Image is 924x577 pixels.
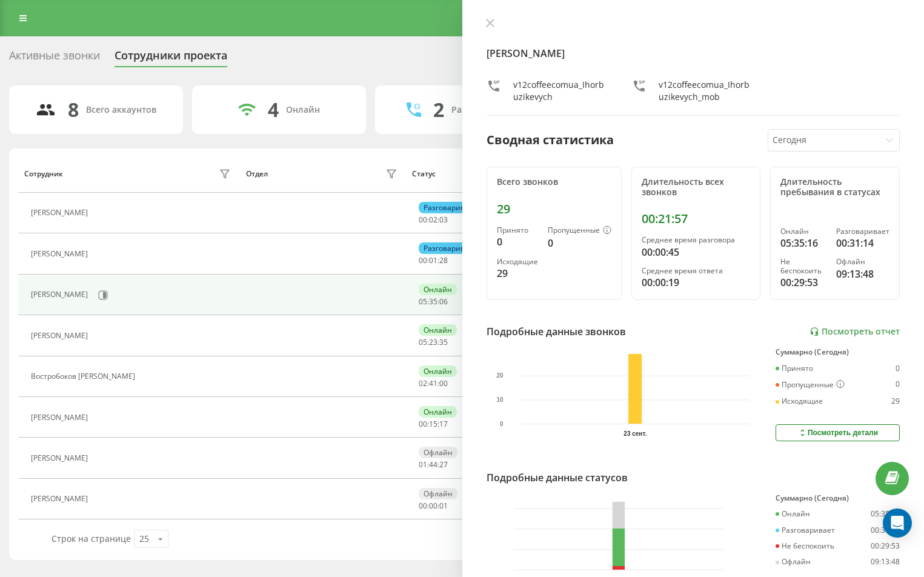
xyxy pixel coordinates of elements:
span: 44 [429,459,437,470]
div: 05:35:16 [780,236,826,250]
div: Длительность пребывания в статусах [780,177,889,198]
div: 4 [268,98,279,121]
div: Исходящие [776,397,823,405]
div: Сотрудник [24,170,63,178]
div: Суммарно (Сегодня) [776,348,900,356]
span: 00 [419,419,427,429]
div: Среднее время ответа [642,267,751,275]
span: 23 [429,337,437,347]
div: 00:21:57 [642,212,751,226]
text: 10 [496,396,504,403]
span: 28 [439,255,448,265]
span: 17 [439,419,448,429]
div: Активные звонки [9,49,100,68]
div: 0 [896,364,900,373]
div: Востробоков [PERSON_NAME] [31,372,138,381]
div: Open Intercom Messenger [883,509,912,538]
span: 02 [429,215,437,225]
div: 0 [548,236,611,250]
div: Отдел [246,170,268,178]
div: Длительность всех звонков [642,177,751,198]
div: Принято [497,226,538,235]
div: : : [419,256,448,265]
div: Онлайн [776,510,810,518]
div: 29 [497,266,538,281]
div: 0 [497,235,538,249]
div: 00:00:19 [642,275,751,290]
div: Пропущенные [548,226,611,236]
div: : : [419,420,448,429]
div: : : [419,461,448,469]
div: 29 [497,202,611,216]
div: 09:13:48 [871,558,900,566]
div: Онлайн [780,227,826,236]
div: [PERSON_NAME] [31,413,91,422]
a: Посмотреть отчет [809,327,900,337]
div: Онлайн [419,324,457,336]
div: Онлайн [419,365,457,377]
span: 00 [439,378,448,389]
div: 0 [896,380,900,390]
span: 00 [419,501,427,511]
div: Пропущенные [776,380,845,390]
span: 02 [419,378,427,389]
span: 01 [429,255,437,265]
div: 00:29:53 [780,275,826,290]
div: Всего звонков [497,177,611,187]
div: : : [419,216,448,224]
div: [PERSON_NAME] [31,495,91,503]
div: Сводная статистика [487,131,614,149]
span: 00 [429,501,437,511]
span: 01 [419,459,427,470]
span: 00 [419,215,427,225]
div: Онлайн [419,406,457,418]
span: 03 [439,215,448,225]
div: 09:13:48 [836,267,889,281]
div: Не беспокоить [776,542,834,550]
div: 00:29:53 [871,542,900,550]
div: Офлайн [419,488,457,499]
div: 00:31:14 [836,236,889,250]
div: 05:35:16 [871,510,900,518]
div: Офлайн [836,258,889,266]
div: Статус [412,170,436,178]
div: Разговаривает [836,227,889,236]
div: Разговаривает [419,242,482,254]
div: [PERSON_NAME] [31,290,91,299]
div: [PERSON_NAME] [31,208,91,217]
div: : : [419,298,448,306]
div: Принято [776,364,813,373]
div: Подробные данные статусов [487,470,628,485]
div: Разговаривает [419,202,482,213]
span: 00 [419,255,427,265]
div: [PERSON_NAME] [31,332,91,340]
div: Исходящие [497,258,538,266]
h4: [PERSON_NAME] [487,46,900,61]
div: 8 [68,98,79,121]
span: 27 [439,459,448,470]
div: 29 [891,397,900,405]
div: 25 [139,533,149,545]
div: 2 [433,98,444,121]
div: Среднее время разговора [642,236,751,244]
div: [PERSON_NAME] [31,454,91,462]
div: : : [419,379,448,388]
text: 23 сент. [623,430,646,437]
span: Строк на странице [52,533,131,544]
div: Посмотреть детали [797,428,878,438]
div: Онлайн [419,284,457,295]
div: [PERSON_NAME] [31,250,91,258]
span: 15 [429,419,437,429]
div: Онлайн [286,105,320,115]
span: 01 [439,501,448,511]
div: v12coffeecomua_Ihorbuzikevych [513,79,608,103]
div: v12coffeecomua_Ihorbuzikevych_mob [659,79,754,103]
span: 35 [439,337,448,347]
span: 05 [419,296,427,307]
text: 20 [496,372,504,379]
div: Разговаривают [451,105,517,115]
div: 00:31:14 [871,526,900,535]
div: : : [419,502,448,510]
div: Не беспокоить [780,258,826,275]
div: Суммарно (Сегодня) [776,494,900,502]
